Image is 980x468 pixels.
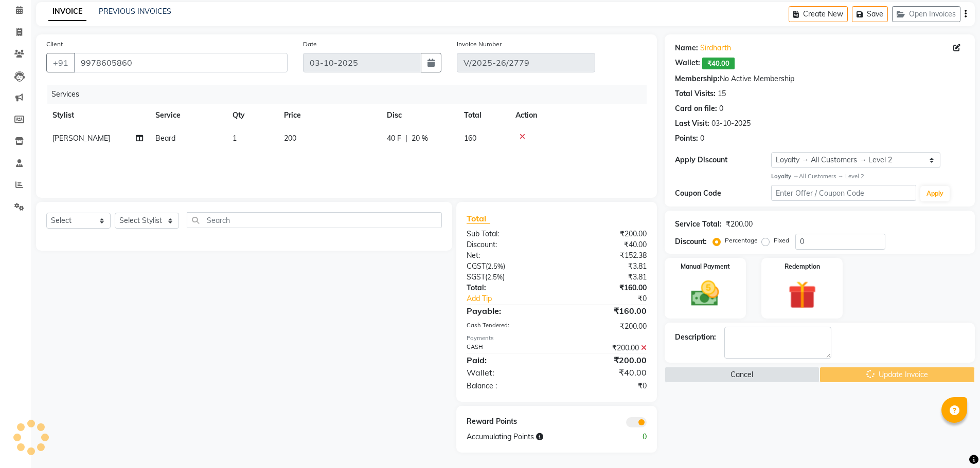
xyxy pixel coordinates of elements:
[702,58,735,69] span: ₹40.00
[467,261,486,271] span: CGST
[459,261,557,272] div: ( )
[46,104,149,127] th: Stylist
[459,366,557,379] div: Wallet:
[226,104,278,127] th: Qty
[47,85,654,104] div: Services
[464,134,476,143] span: 160
[284,134,296,143] span: 200
[675,73,720,84] div: Membership:
[557,381,654,391] div: ₹0
[557,366,654,379] div: ₹40.00
[675,219,722,230] div: Service Total:
[789,6,848,22] button: Create New
[771,172,965,181] div: All Customers → Level 2
[387,133,401,144] span: 40 F
[665,367,820,383] button: Cancel
[412,133,428,144] span: 20 %
[278,104,381,127] th: Price
[459,381,557,391] div: Balance :
[675,332,716,343] div: Description:
[74,53,288,72] input: Search by Name/Mobile/Email/Code
[487,273,503,281] span: 2.5%
[852,6,888,22] button: Save
[467,213,490,224] span: Total
[675,236,707,247] div: Discount:
[779,277,825,312] img: _gift.svg
[459,416,557,427] div: Reward Points
[675,58,700,69] div: Wallet:
[681,262,730,271] label: Manual Payment
[488,262,503,270] span: 2.5%
[459,321,557,332] div: Cash Tendered:
[459,354,557,366] div: Paid:
[52,134,110,143] span: [PERSON_NAME]
[700,43,731,53] a: Sirdharth
[557,261,654,272] div: ₹3.81
[557,250,654,261] div: ₹152.38
[726,219,753,230] div: ₹200.00
[700,133,704,144] div: 0
[557,272,654,283] div: ₹3.81
[771,185,916,201] input: Enter Offer / Coupon Code
[233,134,237,143] span: 1
[459,250,557,261] div: Net:
[459,293,573,304] a: Add Tip
[892,6,960,22] button: Open Invoices
[675,43,698,53] div: Name:
[557,343,654,353] div: ₹200.00
[457,40,502,49] label: Invoice Number
[725,236,758,245] label: Percentage
[459,283,557,293] div: Total:
[771,173,798,180] strong: Loyalty →
[920,186,950,201] button: Apply
[149,104,226,127] th: Service
[48,3,86,21] a: INVOICE
[774,236,789,245] label: Fixed
[675,103,717,114] div: Card on file:
[303,40,317,49] label: Date
[675,118,709,129] div: Last Visit:
[381,104,458,127] th: Disc
[459,229,557,239] div: Sub Total:
[467,272,485,282] span: SGST
[459,343,557,353] div: CASH
[682,277,728,310] img: _cash.svg
[459,239,557,250] div: Discount:
[675,188,772,199] div: Coupon Code
[557,321,654,332] div: ₹200.00
[605,432,654,442] div: 0
[459,272,557,283] div: ( )
[46,40,63,49] label: Client
[46,53,75,72] button: +91
[459,432,605,442] div: Accumulating Points
[675,133,698,144] div: Points:
[675,88,716,99] div: Total Visits:
[711,118,751,129] div: 03-10-2025
[719,103,723,114] div: 0
[459,305,557,317] div: Payable:
[785,262,820,271] label: Redemption
[557,239,654,250] div: ₹40.00
[675,73,965,84] div: No Active Membership
[573,293,654,304] div: ₹0
[458,104,509,127] th: Total
[557,354,654,366] div: ₹200.00
[99,7,171,16] a: PREVIOUS INVOICES
[557,229,654,239] div: ₹200.00
[187,212,442,228] input: Search
[155,134,175,143] span: Beard
[405,133,407,144] span: |
[718,88,726,99] div: 15
[557,305,654,317] div: ₹160.00
[557,283,654,293] div: ₹160.00
[509,104,647,127] th: Action
[675,155,772,165] div: Apply Discount
[467,334,646,343] div: Payments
